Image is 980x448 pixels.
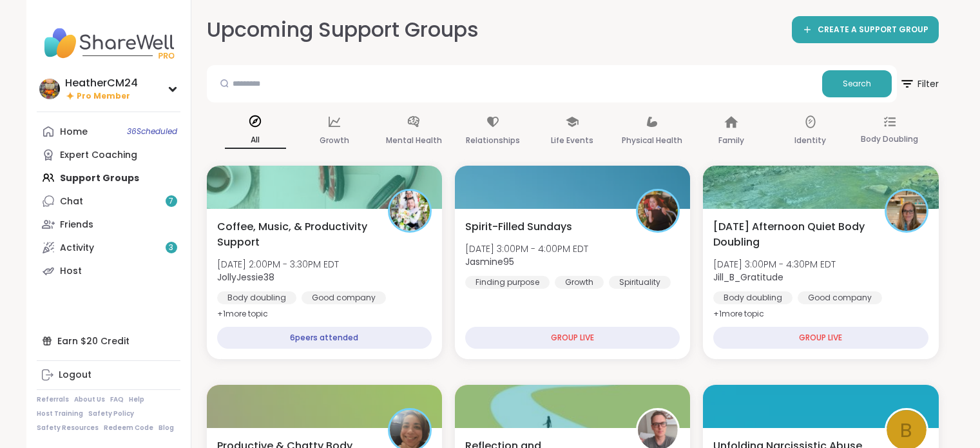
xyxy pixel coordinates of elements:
[159,424,174,433] a: Blog
[60,195,83,208] div: Chat
[718,133,744,148] p: Family
[37,190,180,213] a: Chat7
[899,68,939,99] span: Filter
[88,409,134,418] a: Safety Policy
[713,327,928,349] div: GROUP LIVE
[713,219,870,250] span: [DATE] Afternoon Quiet Body Doubling
[465,276,550,289] div: Finding purpose
[37,120,180,143] a: Home36Scheduled
[638,191,678,231] img: Jasmine95
[622,133,682,148] p: Physical Health
[861,131,918,147] p: Body Doubling
[843,78,871,90] span: Search
[465,327,680,349] div: GROUP LIVE
[60,242,94,255] div: Activity
[899,65,939,102] button: Filter
[900,415,912,445] span: b
[169,242,173,253] span: 3
[465,242,588,255] span: [DATE] 3:00PM - 4:00PM EDT
[217,327,432,349] div: 6 peers attended
[225,132,286,149] p: All
[110,395,124,404] a: FAQ
[217,271,274,284] b: JollyJessie38
[37,329,180,353] div: Earn $20 Credit
[37,21,180,66] img: ShareWell Nav Logo
[60,149,137,162] div: Expert Coaching
[887,191,927,231] img: Jill_B_Gratitude
[59,369,91,382] div: Logout
[555,276,604,289] div: Growth
[465,219,572,235] span: Spirit-Filled Sundays
[818,24,928,35] span: CREATE A SUPPORT GROUP
[465,255,514,268] b: Jasmine95
[65,76,138,90] div: HeatherCM24
[466,133,520,148] p: Relationships
[302,291,386,304] div: Good company
[822,70,892,97] button: Search
[37,395,69,404] a: Referrals
[390,191,430,231] img: JollyJessie38
[60,265,82,278] div: Host
[37,259,180,282] a: Host
[60,219,93,231] div: Friends
[37,143,180,166] a: Expert Coaching
[39,79,60,99] img: HeatherCM24
[609,276,671,289] div: Spirituality
[798,291,882,304] div: Good company
[713,271,783,284] b: Jill_B_Gratitude
[169,196,173,207] span: 7
[217,291,296,304] div: Body doubling
[129,395,144,404] a: Help
[127,126,177,137] span: 36 Scheduled
[792,16,939,43] a: CREATE A SUPPORT GROUP
[60,126,88,139] div: Home
[207,15,479,44] h2: Upcoming Support Groups
[551,133,593,148] p: Life Events
[37,409,83,418] a: Host Training
[77,91,130,102] span: Pro Member
[104,424,153,433] a: Redeem Code
[713,291,793,304] div: Body doubling
[713,258,836,271] span: [DATE] 3:00PM - 4:30PM EDT
[37,213,180,236] a: Friends
[74,395,105,404] a: About Us
[320,133,349,148] p: Growth
[386,133,442,148] p: Mental Health
[37,364,180,387] a: Logout
[37,236,180,259] a: Activity3
[794,133,826,148] p: Identity
[37,424,99,433] a: Safety Resources
[217,219,374,250] span: Coffee, Music, & Productivity Support
[217,258,339,271] span: [DATE] 2:00PM - 3:30PM EDT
